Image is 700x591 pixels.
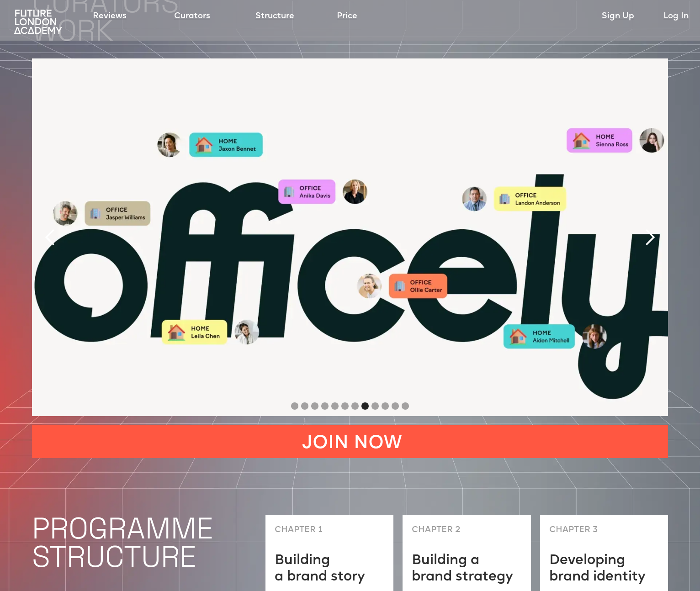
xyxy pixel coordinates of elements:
div: Show slide 7 of 12 [351,402,359,410]
h2: Developing brand identity [549,553,659,586]
h2: Building a brand story [275,553,365,586]
div: Show slide 4 of 12 [321,402,329,410]
a: Reviews [93,10,127,23]
div: Show slide 10 of 12 [382,402,389,410]
a: Curators [174,10,210,23]
div: Show slide 5 of 12 [331,402,339,410]
a: JOIN NOW [32,425,668,458]
div: previous slide [32,58,69,416]
div: Show slide 11 of 12 [392,402,399,410]
div: carousel [32,58,668,416]
p: CHAPTER 1 [275,524,323,537]
div: Show slide 3 of 12 [311,402,318,410]
div: Show slide 12 of 12 [402,402,409,410]
div: Show slide 1 of 12 [291,402,298,410]
h1: PROGRAMME STRUCTURE [32,514,256,571]
a: Price [337,10,357,23]
div: Show slide 9 of 12 [371,402,379,410]
div: Show slide 8 of 12 [361,402,369,410]
a: Sign Up [602,10,634,23]
div: Show slide 2 of 12 [301,402,308,410]
p: CHAPTER 3 [549,524,598,537]
div: 8 of 12 [32,58,668,416]
a: Log In [663,10,689,23]
a: Structure [255,10,294,23]
p: CHAPTER 2 [412,524,461,537]
div: Show slide 6 of 12 [341,402,349,410]
h2: Building a brand strategy [412,553,521,586]
div: next slide [631,58,668,416]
